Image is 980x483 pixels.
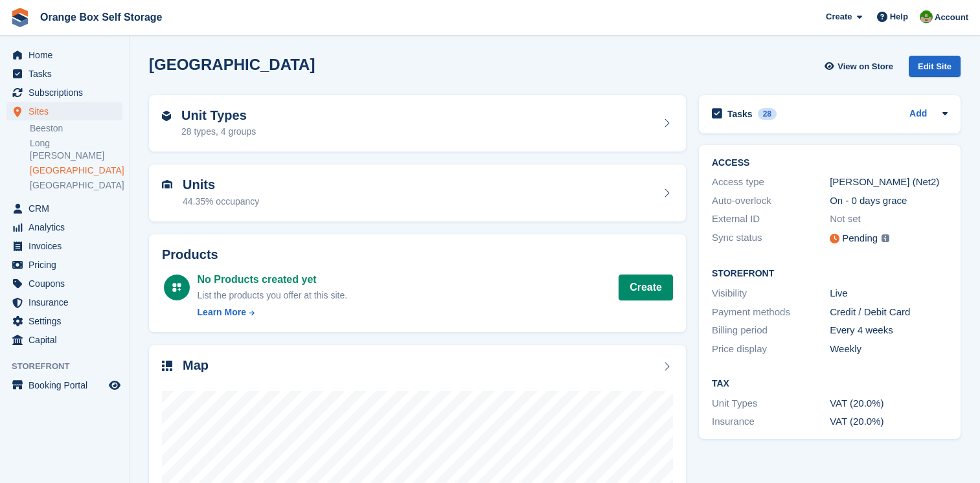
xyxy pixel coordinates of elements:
[712,414,830,429] div: Insurance
[712,175,830,190] div: Access type
[712,396,830,411] div: Unit Types
[727,108,753,120] h2: Tasks
[712,286,830,301] div: Visibility
[6,65,122,83] a: menu
[712,158,948,168] h2: ACCESS
[826,10,852,23] span: Create
[198,272,348,287] div: No Products created yet
[830,212,948,227] div: Not set
[28,237,106,255] span: Invoices
[6,218,122,236] a: menu
[6,376,122,394] a: menu
[6,331,122,349] a: menu
[28,312,106,330] span: Settings
[28,102,106,120] span: Sites
[712,230,830,247] div: Sync status
[882,234,889,242] img: icon-info-grey-7440780725fd019a000dd9b08b2336e03edf1995a4989e88bcd33f0948082b44.svg
[30,122,122,135] a: Beeston
[35,6,168,28] a: Orange Box Self Storage
[183,358,209,373] h2: Map
[28,293,106,311] span: Insurance
[712,379,948,389] h2: Tax
[758,108,777,120] div: 28
[830,305,948,320] div: Credit / Debit Card
[28,275,106,293] span: Coupons
[162,247,673,262] h2: Products
[10,8,30,27] img: stora-icon-8386f47178a22dfd0bd8f6a31ec36ba5ce8667c1dd55bd0f319d3a0aa187defe.svg
[830,175,948,190] div: [PERSON_NAME] (Net2)
[6,102,122,120] a: menu
[830,342,948,357] div: Weekly
[28,218,106,236] span: Analytics
[6,293,122,311] a: menu
[6,84,122,102] a: menu
[28,199,106,218] span: CRM
[909,56,961,82] a: Edit Site
[183,177,259,192] h2: Units
[890,10,908,23] span: Help
[30,164,122,177] a: [GEOGRAPHIC_DATA]
[162,361,172,371] img: map-icn-33ee37083ee616e46c38cad1a60f524a97daa1e2b2c8c0bc3eb3415660979fc1.svg
[28,256,106,274] span: Pricing
[830,286,948,301] div: Live
[909,107,927,122] a: Add
[198,306,246,319] div: Learn More
[149,164,686,221] a: Units 44.35% occupancy
[162,180,172,189] img: unit-icn-7be61d7bf1b0ce9d3e12c5938cc71ed9869f7b940bace4675aadf7bd6d80202e.svg
[28,65,106,83] span: Tasks
[712,342,830,357] div: Price display
[28,46,106,64] span: Home
[28,331,106,349] span: Capital
[181,125,256,139] div: 28 types, 4 groups
[830,194,948,208] div: On - 0 days grace
[838,60,893,73] span: View on Store
[107,377,122,393] a: Preview store
[712,305,830,320] div: Payment methods
[6,199,122,218] a: menu
[28,84,106,102] span: Subscriptions
[198,306,348,319] a: Learn More
[30,137,122,162] a: Long [PERSON_NAME]
[712,323,830,338] div: Billing period
[28,376,106,394] span: Booking Portal
[935,11,968,24] span: Account
[830,323,948,338] div: Every 4 weeks
[30,179,122,192] a: [GEOGRAPHIC_DATA]
[920,10,933,23] img: Eric Smith
[172,282,182,293] img: custom-product-icn-white-7c27a13f52cf5f2f504a55ee73a895a1f82ff5669d69490e13668eaf7ade3bb5.svg
[712,194,830,208] div: Auto-overlock
[162,111,171,121] img: unit-type-icn-2b2737a686de81e16bb02015468b77c625bbabd49415b5ef34ead5e3b44a266d.svg
[6,256,122,274] a: menu
[6,46,122,64] a: menu
[712,212,830,227] div: External ID
[6,312,122,330] a: menu
[181,108,256,123] h2: Unit Types
[183,195,259,208] div: 44.35% occupancy
[6,237,122,255] a: menu
[830,396,948,411] div: VAT (20.0%)
[842,231,878,246] div: Pending
[712,269,948,279] h2: Storefront
[12,360,129,373] span: Storefront
[198,290,348,300] span: List the products you offer at this site.
[619,275,673,300] a: Create
[149,95,686,152] a: Unit Types 28 types, 4 groups
[149,56,315,73] h2: [GEOGRAPHIC_DATA]
[909,56,961,77] div: Edit Site
[6,275,122,293] a: menu
[823,56,898,77] a: View on Store
[830,414,948,429] div: VAT (20.0%)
